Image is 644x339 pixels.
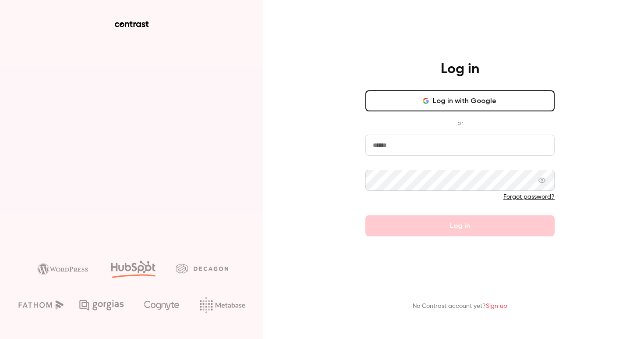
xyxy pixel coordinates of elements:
a: Forgot password? [503,194,555,200]
a: Sign up [486,303,507,309]
h4: Log in [441,61,479,78]
button: Log in with Google [365,90,555,111]
img: decagon [176,264,228,273]
p: No Contrast account yet? [413,302,507,311]
span: or [453,118,467,128]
